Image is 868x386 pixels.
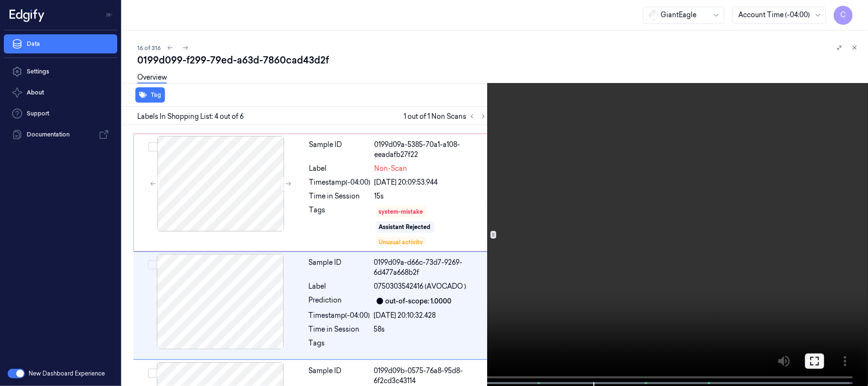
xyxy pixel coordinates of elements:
div: out-of-scope: 1.0000 [386,296,452,306]
div: Time in Session [309,324,370,334]
div: [DATE] 20:09:53.944 [375,177,487,188]
span: Non-Scan [375,164,408,174]
div: Unusual activity [379,238,423,247]
button: Toggle Navigation [102,7,117,22]
div: 58s [374,324,487,334]
button: C [834,6,853,25]
div: Label [309,282,370,292]
span: 1 out of 1 Non Scans [404,111,489,122]
div: 0199d09b-0575-76a8-95d8-6f2cd3c43114 [374,366,487,386]
button: Select row [148,260,157,270]
div: 0199d09a-5385-70a1-a108-eeadafb27f22 [375,140,487,160]
div: Sample ID [309,366,370,386]
div: 15s [375,191,487,201]
div: Tags [309,205,371,245]
div: Sample ID [309,258,370,278]
div: system-mistake [379,208,423,216]
span: 0750303542416 (AVOCADO ) [374,282,467,292]
a: Data [4,34,117,53]
button: Tag [135,87,165,103]
div: Assistant Rejected [379,223,431,231]
a: Documentation [4,125,117,144]
div: Tags [309,338,370,354]
a: Overview [137,73,167,83]
button: Select row [148,142,158,152]
div: Sample ID [309,140,371,160]
a: Settings [4,62,117,81]
div: Label [309,164,371,174]
div: [DATE] 20:10:32.428 [374,311,487,321]
div: Prediction [309,295,370,307]
button: About [4,83,117,102]
div: Timestamp (-04:00) [309,177,371,188]
div: Timestamp (-04:00) [309,311,370,321]
span: Labels In Shopping List: 4 out of 6 [137,112,244,122]
span: 16 of 316 [137,44,161,52]
button: Select row [148,368,157,378]
div: 0199d09a-d66c-73d7-9269-6d477a668b2f [374,258,487,278]
div: Time in Session [309,191,371,201]
a: Support [4,104,117,123]
div: 0199d099-f299-79ed-a63d-7860cad43d2f [137,53,860,67]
